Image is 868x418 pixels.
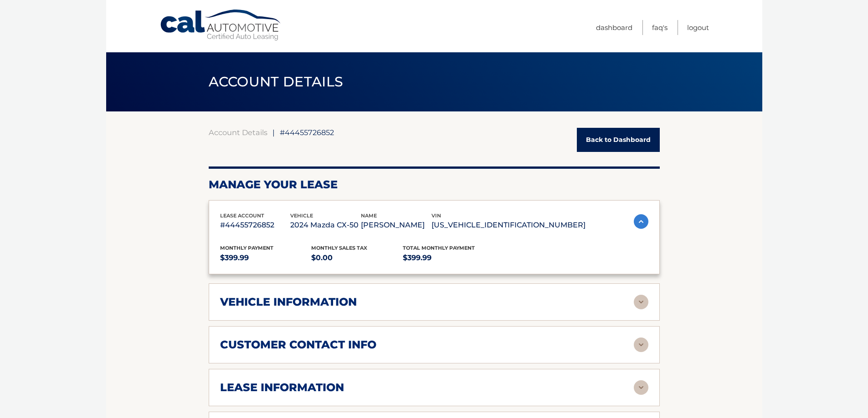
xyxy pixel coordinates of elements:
[209,128,267,137] a: Account Details
[311,252,403,264] p: $0.00
[596,20,632,35] a: Dashboard
[687,20,709,35] a: Logout
[209,73,344,90] span: ACCOUNT DETAILS
[220,338,376,352] h2: customer contact info
[272,128,275,137] span: |
[577,128,660,152] a: Back to Dashboard
[634,295,648,309] img: accordion-rest.svg
[403,252,494,264] p: $399.99
[652,20,668,35] a: FAQ's
[361,219,431,232] p: [PERSON_NAME]
[220,295,357,309] h2: vehicle information
[634,214,648,229] img: accordion-active.svg
[431,212,441,219] span: vin
[220,219,291,232] p: #44455726852
[311,245,367,251] span: Monthly sales Tax
[220,252,312,264] p: $399.99
[290,219,361,232] p: 2024 Mazda CX-50
[159,9,282,41] a: Cal Automotive
[634,380,648,395] img: accordion-rest.svg
[280,128,334,137] span: #44455726852
[290,212,313,219] span: vehicle
[220,245,273,251] span: Monthly Payment
[209,178,660,191] h2: Manage Your Lease
[361,212,377,219] span: name
[634,337,648,352] img: accordion-rest.svg
[431,219,586,232] p: [US_VEHICLE_IDENTIFICATION_NUMBER]
[220,381,344,394] h2: lease information
[220,212,264,219] span: lease account
[403,245,475,251] span: Total Monthly Payment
